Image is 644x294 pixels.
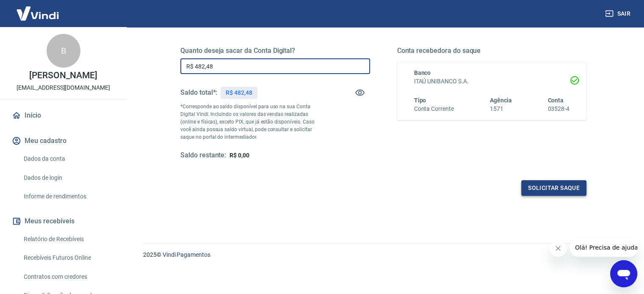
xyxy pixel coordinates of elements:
a: Vindi Pagamentos [163,251,210,258]
iframe: Mensagem da empresa [570,238,637,257]
p: [EMAIL_ADDRESS][DOMAIN_NAME] [17,83,110,92]
span: Tipo [414,97,426,104]
span: Agência [490,97,512,104]
a: Recebíveis Futuros Online [20,249,116,267]
a: Contratos com credores [20,268,116,286]
p: [PERSON_NAME] [29,71,97,80]
iframe: Botão para abrir a janela de mensagens [610,260,637,287]
a: Dados da conta [20,150,116,168]
a: Relatório de Recebíveis [20,231,116,248]
h5: Saldo restante: [180,151,226,160]
h5: Saldo total*: [180,88,217,97]
h6: 03528-4 [547,104,569,113]
h5: Quanto deseja sacar da Conta Digital? [180,47,370,55]
p: R$ 482,48 [226,88,252,97]
button: Sair [603,6,634,22]
h6: 1571 [490,104,512,113]
span: Banco [414,69,431,76]
p: *Corresponde ao saldo disponível para uso na sua Conta Digital Vindi. Incluindo os valores das ve... [180,103,323,141]
img: Vindi [10,0,65,26]
button: Meus recebíveis [10,212,116,231]
h6: Conta Corrente [414,104,454,113]
span: Conta [547,97,564,104]
span: R$ 0,00 [229,152,249,159]
h6: ITAÚ UNIBANCO S.A. [414,77,570,86]
h5: Conta recebedora do saque [397,47,587,55]
a: Início [10,106,116,125]
p: 2025 © [143,250,624,259]
button: Meu cadastro [10,132,116,150]
a: Informe de rendimentos [20,188,116,205]
div: B [47,34,80,68]
iframe: Fechar mensagem [550,240,567,257]
a: Dados de login [20,169,116,187]
button: Solicitar saque [521,180,586,196]
span: Olá! Precisa de ajuda? [5,6,71,13]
